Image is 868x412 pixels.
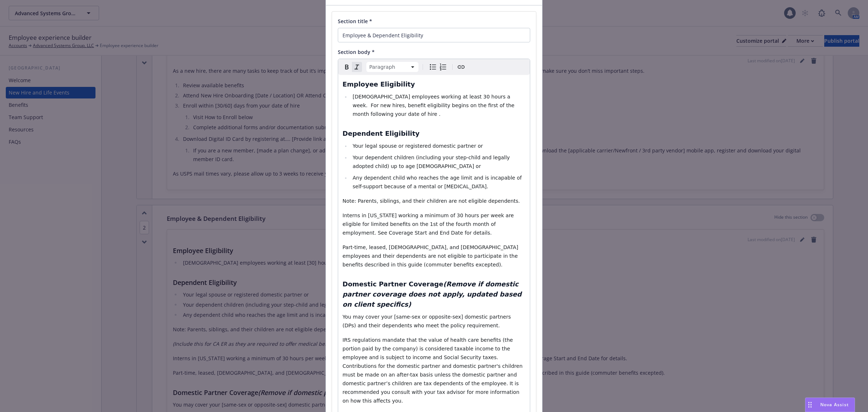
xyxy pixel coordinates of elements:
[353,94,516,117] span: [DEMOGRAPHIC_DATA] employees working at least 30 hours a week. For new hires, benefit eligibility...
[342,80,415,88] span: Employee Eligibility
[805,398,814,412] div: Drag to move
[366,62,418,72] button: Block type
[342,244,520,268] span: Part-time, leased, [DEMOGRAPHIC_DATA], and [DEMOGRAPHIC_DATA] employees and their dependents are ...
[820,402,849,408] span: Nova Assist
[438,62,448,72] button: Numbered list
[353,155,511,169] span: Your dependent children (including your step-child and legally adopted child) up to age [DEMOGRAP...
[353,175,523,189] span: Any dependent child who reaches the age limit and is incapable of self-support because of a menta...
[353,143,483,149] span: Your legal spouse or registered domestic partner or
[338,49,375,55] span: Section body *
[805,398,855,412] button: Nova Assist
[342,130,420,137] span: Dependent Eligibility
[456,62,466,72] button: Create link
[338,18,372,25] span: Section title *
[342,198,520,204] span: Note: Parents, siblings, and their children are not eligible dependents.
[428,62,448,72] div: toggle group
[342,314,512,328] span: You may cover your [same-sex or opposite-sex] domestic partners (DPs) and their dependents who me...
[342,280,443,288] span: Domestic Partner Coverage
[352,62,362,72] button: Remove italic
[342,280,524,308] em: (Remove if domestic partner coverage does not apply, updated based on client specifics)
[428,62,438,72] button: Bulleted list
[342,337,524,404] span: ​IRS regulations mandate that the value of health care benefits (the portion paid by the company)...
[342,213,515,236] span: Interns in [US_STATE] working a minimum of 30 hours per week are eligible for limited benefits on...
[342,62,352,72] button: Bold
[338,28,530,42] input: Add title here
